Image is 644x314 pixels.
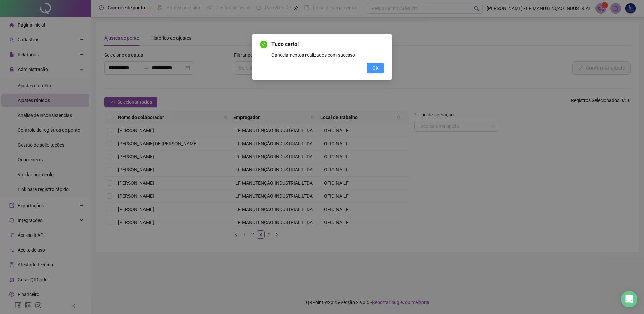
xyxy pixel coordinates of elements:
[621,291,637,307] div: Open Intercom Messenger
[372,64,379,72] span: OK
[271,51,384,59] div: Cancelamentos realizados com sucesso
[271,40,384,49] span: Tudo certo!
[367,63,384,73] button: OK
[260,41,267,48] span: check-circle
